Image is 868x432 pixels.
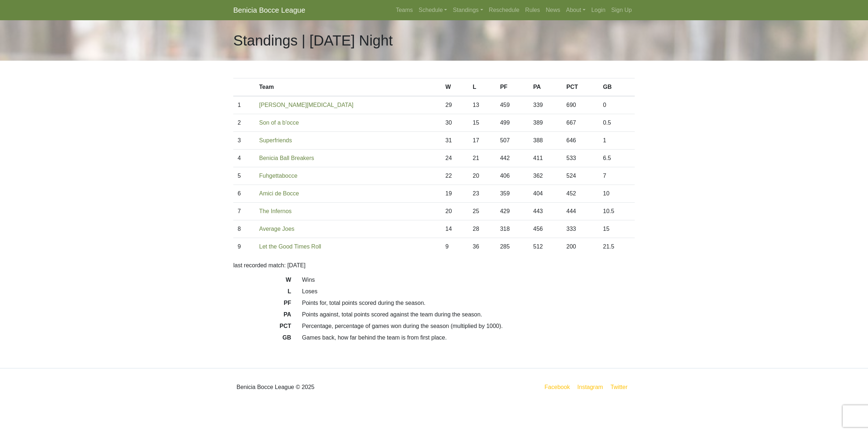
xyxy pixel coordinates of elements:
[563,3,588,17] a: About
[496,185,529,203] td: 359
[233,220,255,238] td: 8
[529,132,562,150] td: 388
[468,96,496,114] td: 13
[259,120,299,126] a: Son of a b'occe
[259,226,295,232] a: Average Joes
[228,374,434,400] div: Benicia Bocce League © 2025
[529,78,562,96] th: PA
[233,3,305,17] a: Benicia Bocce League
[576,383,604,392] a: Instagram
[496,150,529,167] td: 442
[233,32,393,49] h1: Standings | [DATE] Night
[599,167,635,185] td: 7
[441,150,468,167] td: 24
[441,78,468,96] th: W
[233,114,255,132] td: 2
[233,185,255,203] td: 6
[297,276,640,284] dd: Wins
[441,220,468,238] td: 14
[297,287,640,296] dd: Loses
[468,167,496,185] td: 20
[496,167,529,185] td: 406
[529,185,562,203] td: 404
[599,96,635,114] td: 0
[441,114,468,132] td: 30
[486,3,523,17] a: Reschedule
[599,185,635,203] td: 10
[297,322,640,331] dd: Percentage, percentage of games won during the season (multiplied by 1000).
[599,238,635,256] td: 21.5
[468,220,496,238] td: 28
[562,167,599,185] td: 524
[468,203,496,220] td: 25
[599,203,635,220] td: 10.5
[259,137,292,143] a: Superfriends
[441,96,468,114] td: 29
[608,3,635,17] a: Sign Up
[233,261,635,270] p: last recorded match: [DATE]
[562,114,599,132] td: 667
[450,3,486,17] a: Standings
[233,238,255,256] td: 9
[496,96,529,114] td: 459
[468,185,496,203] td: 23
[233,96,255,114] td: 1
[543,3,563,17] a: News
[522,3,543,17] a: Rules
[562,150,599,167] td: 533
[562,96,599,114] td: 690
[441,167,468,185] td: 22
[416,3,450,17] a: Schedule
[562,203,599,220] td: 444
[529,203,562,220] td: 443
[228,276,297,287] dt: W
[496,220,529,238] td: 318
[233,132,255,150] td: 3
[228,287,297,299] dt: L
[496,132,529,150] td: 507
[259,102,354,108] a: [PERSON_NAME][MEDICAL_DATA]
[609,383,633,392] a: Twitter
[233,203,255,220] td: 7
[468,132,496,150] td: 17
[529,96,562,114] td: 339
[599,78,635,96] th: GB
[562,185,599,203] td: 452
[588,3,608,17] a: Login
[529,150,562,167] td: 411
[297,333,640,342] dd: Games back, how far behind the team is from first place.
[562,78,599,96] th: PCT
[468,238,496,256] td: 36
[228,310,297,322] dt: PA
[259,155,314,161] a: Benicia Ball Breakers
[259,243,322,250] a: Let the Good Times Roll
[543,383,571,392] a: Facebook
[259,208,292,214] a: The Infernos
[441,132,468,150] td: 31
[441,185,468,203] td: 19
[255,78,441,96] th: Team
[297,299,640,307] dd: Points for, total points scored during the season.
[233,167,255,185] td: 5
[562,238,599,256] td: 200
[529,167,562,185] td: 362
[599,150,635,167] td: 6.5
[228,322,297,333] dt: PCT
[297,310,640,319] dd: Points against, total points scored against the team during the season.
[529,114,562,132] td: 389
[529,238,562,256] td: 512
[496,203,529,220] td: 429
[233,150,255,167] td: 4
[468,114,496,132] td: 15
[529,220,562,238] td: 456
[441,238,468,256] td: 9
[496,78,529,96] th: PF
[599,132,635,150] td: 1
[562,220,599,238] td: 333
[496,114,529,132] td: 499
[441,203,468,220] td: 20
[259,190,299,196] a: Amici de Bocce
[468,78,496,96] th: L
[228,333,297,345] dt: GB
[468,150,496,167] td: 21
